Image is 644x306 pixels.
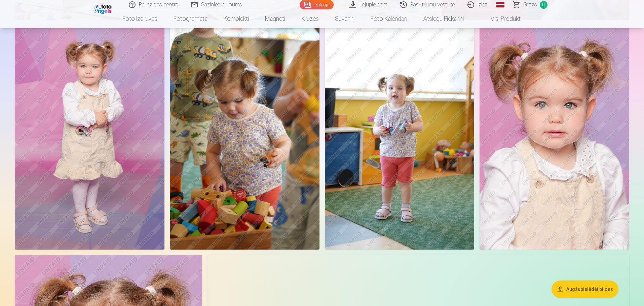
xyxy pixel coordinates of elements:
[363,9,415,28] a: Foto kalendāri
[216,9,257,28] a: Komplekti
[472,9,530,28] a: Visi produkti
[523,1,537,9] span: Grozs
[257,9,293,28] a: Magnēti
[415,9,472,28] a: Atslēgu piekariņi
[540,1,547,9] span: 0
[293,9,327,28] a: Krūzes
[165,9,216,28] a: Fotogrāmata
[93,3,113,14] img: /fa1
[114,9,165,28] a: Foto izdrukas
[327,9,363,28] a: Suvenīri
[552,280,618,298] button: Augšupielādēt bildes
